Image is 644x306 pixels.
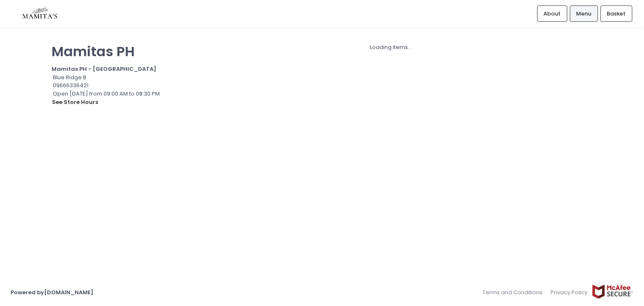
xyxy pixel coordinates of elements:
[570,5,598,21] a: Menu
[52,90,179,107] div: Open [DATE] from 09:00 AM to 08:30 PM
[543,10,561,18] span: About
[52,65,156,73] b: Mamitas PH - [GEOGRAPHIC_DATA]
[52,81,179,90] div: 09666336421
[10,6,69,21] img: logo
[52,43,179,60] p: Mamitas PH
[52,98,99,107] button: see store hours
[10,288,93,296] a: Powered by[DOMAIN_NAME]
[547,284,592,301] a: Privacy Policy
[483,284,547,301] a: Terms and Conditions
[607,10,626,18] span: Basket
[537,5,567,21] a: About
[52,73,179,82] div: Blue Ridge B
[592,284,634,299] img: mcafee-secure
[190,43,592,52] div: Loading items...
[576,10,591,18] span: Menu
